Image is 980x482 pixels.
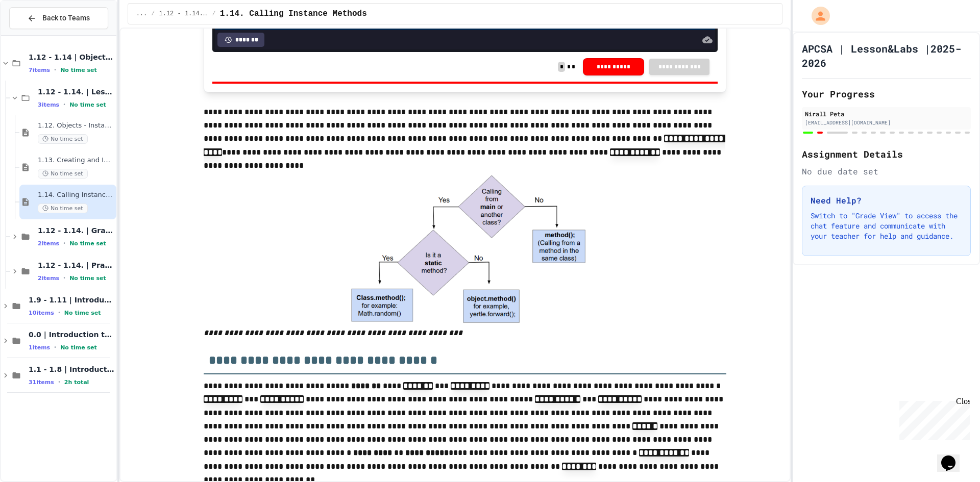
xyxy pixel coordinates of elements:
[69,102,106,108] span: No time set
[151,10,155,18] span: /
[220,8,367,20] span: 1.14. Calling Instance Methods
[58,309,60,317] span: •
[38,134,88,144] span: No time set
[38,87,114,96] span: 1.12 - 1.14. | Lessons and Notes
[69,275,106,282] span: No time set
[29,295,114,305] span: 1.9 - 1.11 | Introduction to Methods
[63,274,65,282] span: •
[38,261,114,270] span: 1.12 - 1.14. | Practice Labs
[38,226,114,235] span: 1.12 - 1.14. | Graded Labs
[9,7,108,29] button: Back to Teams
[805,119,968,126] div: [EMAIL_ADDRESS][DOMAIN_NAME]
[802,87,971,101] h2: Your Progress
[63,100,65,109] span: •
[38,204,88,213] span: No time set
[811,211,962,241] p: Switch to "Grade View" to access the chat feature and communicate with your teacher for help and ...
[29,53,114,62] span: 1.12 - 1.14 | Objects and Instances of Classes
[937,441,970,472] iframe: chat widget
[29,379,54,386] span: 31 items
[212,10,215,18] span: /
[38,191,114,199] span: 1.14. Calling Instance Methods
[159,10,208,18] span: 1.12 - 1.14. | Lessons and Notes
[802,41,971,70] h1: APCSA | Lesson&Labs |2025-2026
[29,344,50,351] span: 1 items
[29,67,50,73] span: 7 items
[60,67,97,73] span: No time set
[64,310,101,316] span: No time set
[136,10,148,18] span: ...
[29,365,114,374] span: 1.1 - 1.8 | Introduction to Java
[60,344,97,351] span: No time set
[811,194,962,207] h3: Need Help?
[29,330,114,339] span: 0.0 | Introduction to APCSA
[38,156,114,165] span: 1.13. Creating and Initializing Objects: Constructors
[38,102,59,108] span: 3 items
[58,378,60,386] span: •
[38,121,114,130] span: 1.12. Objects - Instances of Classes
[64,379,89,386] span: 2h total
[69,240,106,247] span: No time set
[895,397,970,440] iframe: chat widget
[38,169,88,179] span: No time set
[38,240,59,247] span: 2 items
[63,239,65,247] span: •
[38,275,59,282] span: 2 items
[801,4,832,28] div: My Account
[29,310,54,316] span: 10 items
[805,109,968,118] div: Nirall Peta
[4,4,70,65] div: Chat with us now!Close
[42,13,90,23] span: Back to Teams
[54,66,56,74] span: •
[802,147,971,161] h2: Assignment Details
[802,165,971,177] div: No due date set
[54,343,56,351] span: •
